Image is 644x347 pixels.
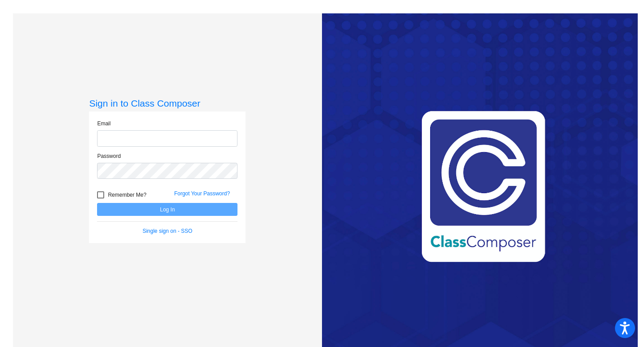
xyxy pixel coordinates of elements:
a: Single sign on - SSO [143,228,192,234]
a: Forgot Your Password? [174,190,230,197]
h3: Sign in to Class Composer [89,98,246,109]
span: Remember Me? [108,190,146,200]
button: Log In [97,203,237,216]
label: Password [97,152,121,160]
label: Email [97,120,110,128]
